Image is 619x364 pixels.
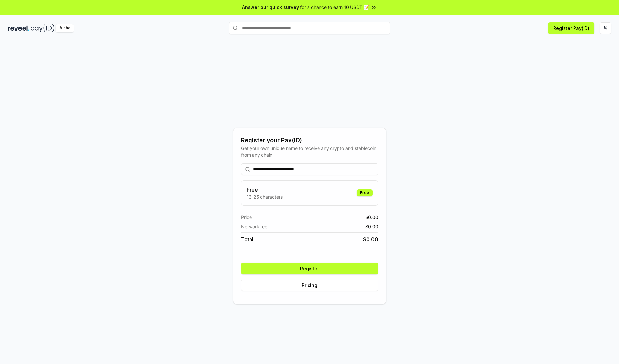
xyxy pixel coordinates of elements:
[241,136,378,145] div: Register your Pay(ID)
[241,145,378,158] div: Get your own unique name to receive any crypto and stablecoin, from any chain
[365,214,378,221] span: $ 0.00
[8,24,29,32] img: reveel_dark
[241,280,378,291] button: Pricing
[241,223,267,230] span: Network fee
[56,24,74,32] div: Alpha
[242,4,299,11] span: Answer our quick survey
[241,214,252,221] span: Price
[365,223,378,230] span: $ 0.00
[300,4,369,11] span: for a chance to earn 10 USDT 📝
[357,189,373,196] div: Free
[31,24,54,32] img: pay_id
[247,193,283,200] p: 13-25 characters
[247,186,283,193] h3: Free
[363,235,378,243] span: $ 0.00
[241,235,253,243] span: Total
[548,22,594,34] button: Register Pay(ID)
[241,263,378,274] button: Register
